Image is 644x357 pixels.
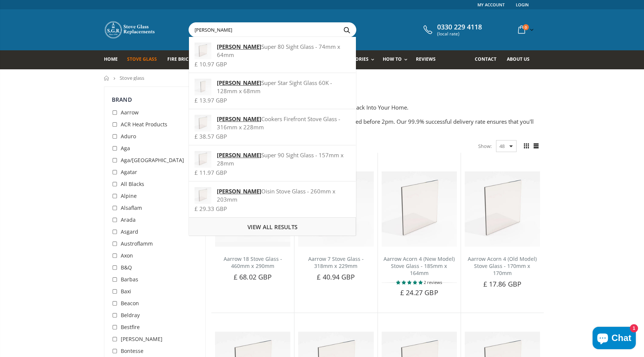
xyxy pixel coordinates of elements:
span: Grid view [522,142,530,150]
span: Brand [112,96,132,103]
a: 0 [515,22,535,37]
div: Super 90 Sight Glass - 157mm x 28mm [195,151,350,167]
span: Bontesse [121,347,143,354]
strong: [PERSON_NAME] [217,79,261,86]
div: Super 80 Sight Glass - 74mm x 64mm [195,42,350,59]
span: 5.00 stars [396,279,424,285]
span: £ 10.97 GBP [195,60,227,68]
span: Baxi [121,288,131,295]
span: £ 17.86 GBP [483,279,521,288]
img: Aarrow Acorn 4 New Model Stove Glass [382,171,457,247]
span: View all results [247,223,297,231]
inbox-online-store-chat: Shopify online store chat [590,327,638,351]
strong: [PERSON_NAME] [217,43,261,50]
span: £ 24.27 GBP [400,288,438,297]
span: 0 [523,24,529,30]
span: List view [532,142,540,150]
div: Super Star Sight Glass 60K - 128mm x 68mm [195,79,350,95]
span: ACR Heat Products [121,121,167,128]
a: Home [104,76,110,80]
p: Get Your Stove Running Again And Bring The Warmth Back Into Your Home. [215,103,540,112]
span: B&Q [121,264,132,271]
span: £ 29.33 GBP [195,205,227,212]
span: [PERSON_NAME] [121,335,162,342]
span: 2 reviews [424,279,442,285]
span: Reviews [416,56,436,62]
a: How To [383,50,411,69]
span: Austroflamm [121,240,153,247]
span: £ 11.97 GBP [195,169,227,176]
strong: [PERSON_NAME] [217,151,261,159]
div: Oisin Stove Glass - 260mm x 203mm [195,187,350,203]
span: Beacon [121,300,139,307]
img: Aarrow Acorn 4 Old Model Stove Glass [465,171,540,247]
a: Aarrow Acorn 4 (New Model) Stove Glass - 185mm x 164mm [383,255,455,277]
strong: [PERSON_NAME] [217,187,261,195]
a: Aarrow 7 Stove Glass - 318mm x 229mm [308,255,364,269]
p: We dispatch your order out to you the same day if placed before 2pm. Our 99.9% successful deliver... [215,117,540,134]
span: £ 68.02 GBP [234,272,272,281]
span: Aduro [121,133,136,140]
span: Bestfire [121,323,140,331]
a: About us [507,50,535,69]
span: Arada [121,216,136,223]
button: Search [338,23,355,37]
a: Home [104,50,123,69]
span: Axon [121,252,133,259]
span: Beldray [121,312,140,319]
div: Cookers Firefront Stove Glass - 316mm x 228mm [195,115,350,131]
span: All Blacks [121,180,144,187]
input: Search your stove brand... [189,23,439,37]
span: How To [383,56,402,62]
img: Stove Glass Replacement [104,20,156,39]
span: Home [104,56,118,62]
a: Fire Bricks [167,50,200,69]
span: Fire Bricks [167,56,194,62]
span: Asgard [121,228,138,235]
span: £ 38.57 GBP [195,133,227,140]
a: Accessories [338,50,378,69]
span: Barbas [121,276,138,283]
h2: STOVE GLASS [215,86,540,102]
span: Show: [478,140,492,152]
span: About us [507,56,530,62]
strong: [PERSON_NAME] [217,115,261,123]
span: 0330 229 4118 [437,23,482,31]
span: Agatar [121,168,137,176]
a: Aarrow Acorn 4 (Old Model) Stove Glass - 170mm x 170mm [468,255,537,277]
span: Aga/[GEOGRAPHIC_DATA] [121,157,184,164]
a: Contact [475,50,502,69]
span: £ 40.94 GBP [317,272,355,281]
a: Reviews [416,50,441,69]
span: Aarrow [121,109,139,116]
span: (local rate) [437,31,482,37]
span: Stove Glass [127,56,157,62]
span: £ 13.97 GBP [195,97,227,104]
span: Alpine [121,192,137,199]
a: Aarrow 18 Stove Glass - 460mm x 290mm [224,255,282,269]
span: Contact [475,56,496,62]
span: Alsaflam [121,204,142,211]
span: Aga [121,145,130,152]
a: Stove Glass [127,50,162,69]
a: 0330 229 4118 (local rate) [422,23,482,37]
span: Stove glass [120,75,144,81]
